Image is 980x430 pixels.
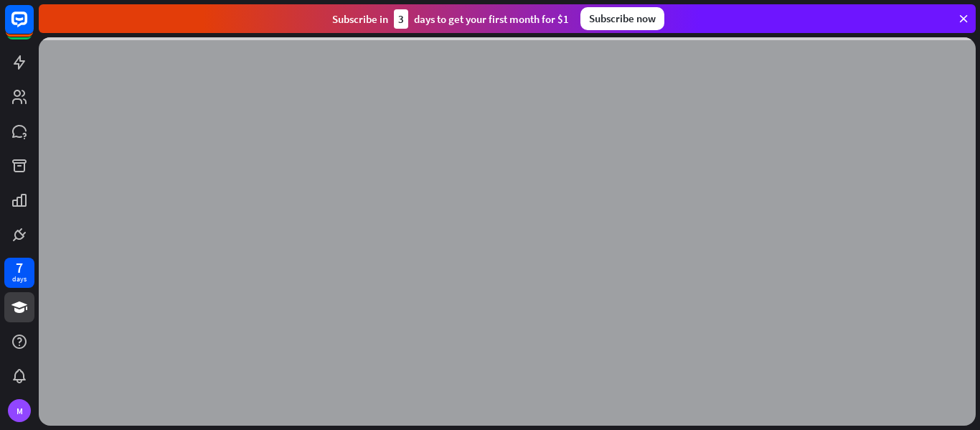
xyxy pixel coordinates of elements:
div: M [8,399,31,422]
div: Subscribe in days to get your first month for $1 [332,9,569,29]
div: 3 [394,9,408,29]
div: 7 [16,261,23,274]
a: 7 days [4,258,34,288]
div: days [12,274,27,284]
div: Subscribe now [580,7,664,30]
